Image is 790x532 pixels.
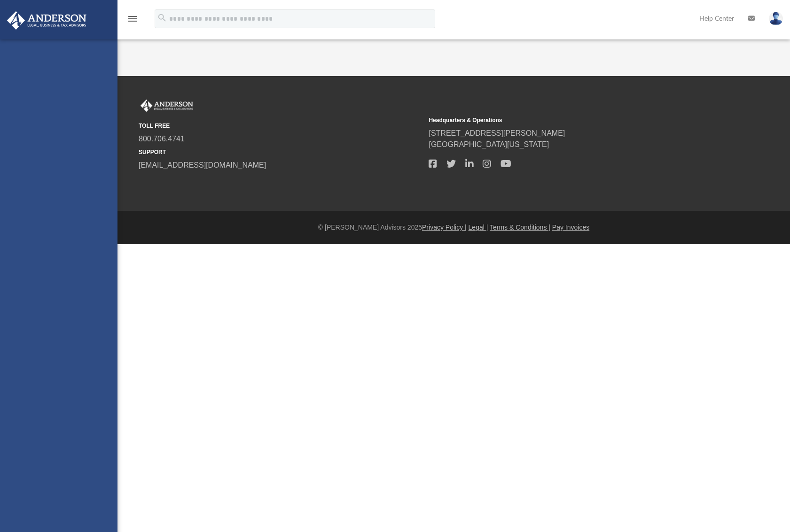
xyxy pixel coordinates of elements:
[139,135,185,143] a: 800.706.4741
[139,148,422,156] small: SUPPORT
[429,129,565,137] a: [STREET_ADDRESS][PERSON_NAME]
[139,161,266,169] a: [EMAIL_ADDRESS][DOMAIN_NAME]
[769,12,783,25] img: User Pic
[139,100,195,112] img: Anderson Advisors Platinum Portal
[429,116,712,124] small: Headquarters & Operations
[4,11,89,30] img: Anderson Advisors Platinum Portal
[429,140,549,148] a: [GEOGRAPHIC_DATA][US_STATE]
[469,224,488,231] a: Legal |
[127,18,138,24] a: menu
[422,224,467,231] a: Privacy Policy |
[490,224,550,231] a: Terms & Conditions |
[127,13,138,24] i: menu
[157,13,167,23] i: search
[117,223,790,232] div: © [PERSON_NAME] Advisors 2025
[139,122,422,130] small: TOLL FREE
[552,224,589,231] a: Pay Invoices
